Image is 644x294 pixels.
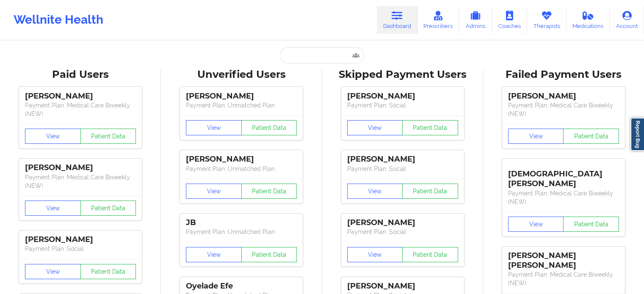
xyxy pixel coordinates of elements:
p: Payment Plan : Social [347,228,458,236]
a: Therapists [527,6,567,34]
button: Patient Data [563,129,619,144]
button: Patient Data [241,184,297,199]
div: [PERSON_NAME] [186,154,297,164]
div: [PERSON_NAME] [347,154,458,164]
button: View [347,247,403,262]
p: Payment Plan : Unmatched Plan [186,101,297,110]
div: Failed Payment Users [489,68,638,81]
div: Paid Users [6,68,155,81]
button: Patient Data [80,264,136,279]
button: View [25,129,81,144]
div: Skipped Payment Users [328,68,477,81]
p: Payment Plan : Social [347,101,458,110]
button: View [347,184,403,199]
button: Patient Data [402,120,458,135]
div: [PERSON_NAME] [347,91,458,101]
button: View [186,184,242,199]
a: Admins [459,6,492,34]
button: Patient Data [241,120,297,135]
button: View [186,120,242,135]
div: [PERSON_NAME] [25,91,136,101]
button: View [508,129,564,144]
p: Payment Plan : Medical Care Biweekly (NEW) [25,101,136,118]
div: [PERSON_NAME] [25,163,136,173]
a: Report Bug [630,118,644,151]
a: Account [610,6,644,34]
button: Patient Data [80,129,136,144]
button: View [186,247,242,262]
div: [PERSON_NAME] [PERSON_NAME] [508,251,619,270]
p: Payment Plan : Unmatched Plan [186,165,297,173]
div: Oyelade Efe [186,281,297,291]
div: [PERSON_NAME] [186,91,297,101]
a: Prescribers [417,6,459,34]
button: Patient Data [563,217,619,232]
div: [DEMOGRAPHIC_DATA][PERSON_NAME] [508,163,619,189]
div: JB [186,218,297,228]
p: Payment Plan : Unmatched Plan [186,228,297,236]
button: Patient Data [402,184,458,199]
p: Payment Plan : Medical Care Biweekly (NEW) [25,173,136,190]
p: Payment Plan : Social [347,165,458,173]
p: Payment Plan : Medical Care Biweekly (NEW) [508,189,619,206]
div: [PERSON_NAME] [347,281,458,291]
p: Payment Plan : Social [25,245,136,253]
a: Coaches [492,6,527,34]
div: [PERSON_NAME] [508,91,619,101]
button: View [508,217,564,232]
div: [PERSON_NAME] [347,218,458,228]
div: [PERSON_NAME] [25,235,136,245]
button: Patient Data [402,247,458,262]
button: View [25,201,81,216]
button: Patient Data [241,247,297,262]
a: Dashboard [377,6,417,34]
button: View [347,120,403,135]
p: Payment Plan : Medical Care Biweekly (NEW) [508,270,619,287]
button: View [25,264,81,279]
button: Patient Data [80,201,136,216]
a: Medications [567,6,610,34]
div: Unverified Users [167,68,316,81]
p: Payment Plan : Medical Care Biweekly (NEW) [508,101,619,118]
